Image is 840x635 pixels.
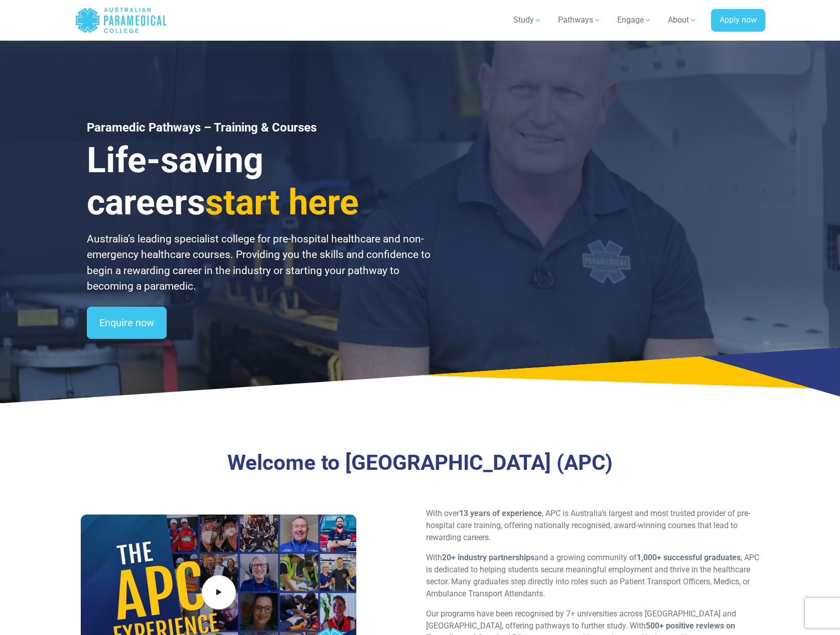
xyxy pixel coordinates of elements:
p: With and a growing community of , APC is dedicated to helping students secure meaningful employme... [426,552,759,600]
h3: Life-saving careers [87,139,432,223]
strong: 13 years of experience [459,509,542,518]
p: With over , APC is Australia’s largest and most trusted provider of pre-hospital care training, o... [426,507,759,544]
a: Australian Paramedical College [75,4,168,37]
h1: Paramedic Pathways – Training & Courses [87,120,432,135]
strong: 20+ industry partnerships [442,553,534,562]
a: Engage [611,6,658,34]
a: About [662,6,703,34]
strong: 1,000+ successful graduates [637,553,741,562]
a: Enquire now [87,307,167,339]
a: Apply now [711,9,765,32]
a: Pathways [552,6,607,34]
p: Australia’s leading specialist college for pre-hospital healthcare and non-emergency healthcare c... [87,231,432,295]
a: Study [507,6,548,34]
span: start here [205,182,359,223]
h3: Welcome to [GEOGRAPHIC_DATA] (APC) [131,450,708,476]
